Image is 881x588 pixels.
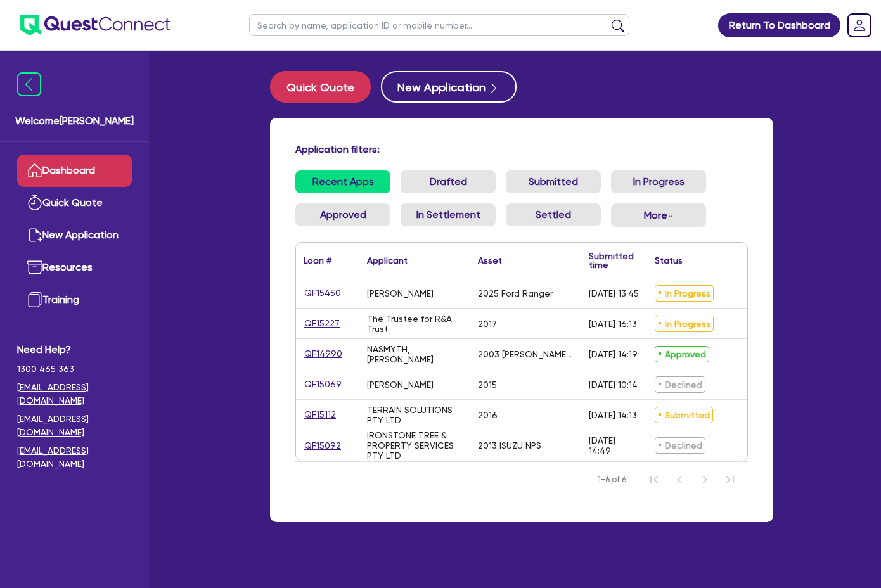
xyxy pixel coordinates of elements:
[17,284,132,316] a: Training
[478,380,497,390] div: 2015
[401,170,496,193] a: Drafted
[304,407,337,422] a: QF15112
[27,195,42,210] img: quick-quote
[367,380,434,390] div: [PERSON_NAME]
[295,170,390,193] a: Recent Apps
[478,256,502,265] div: Asset
[655,316,714,332] span: In Progress
[17,381,132,407] a: [EMAIL_ADDRESS][DOMAIN_NAME]
[270,71,371,103] button: Quick Quote
[304,347,343,361] a: QF14990
[655,437,705,454] span: Declined
[367,430,463,461] div: IRONSTONE TREE & PROPERTY SERVICES PTY LTD
[304,438,342,453] a: QF15092
[15,113,134,129] span: Welcome [PERSON_NAME]
[717,467,743,492] button: Last Page
[304,316,340,331] a: QF15227
[367,405,463,425] div: TERRAIN SOLUTIONS PTY LTD
[27,292,42,307] img: training
[655,285,714,302] span: In Progress
[17,72,41,96] img: icon-menu-close
[367,288,434,298] div: [PERSON_NAME]
[692,467,717,492] button: Next Page
[381,71,517,103] button: New Application
[589,410,637,420] div: [DATE] 14:13
[641,467,667,492] button: First Page
[17,342,132,357] span: Need Help?
[589,288,639,298] div: [DATE] 13:45
[589,435,640,456] div: [DATE] 14:49
[589,319,637,329] div: [DATE] 16:13
[17,187,132,219] a: Quick Quote
[249,14,629,36] input: Search by name, application ID or mobile number...
[17,219,132,252] a: New Application
[17,444,132,471] a: [EMAIL_ADDRESS][DOMAIN_NAME]
[611,170,706,193] a: In Progress
[478,440,541,451] div: 2013 ISUZU NPS
[506,203,601,226] a: Settled
[589,349,638,359] div: [DATE] 14:19
[270,71,381,103] a: Quick Quote
[304,286,342,300] a: QF15450
[589,380,638,390] div: [DATE] 10:14
[17,412,132,439] a: [EMAIL_ADDRESS][DOMAIN_NAME]
[655,407,713,423] span: Submitted
[478,349,574,359] div: 2003 [PERSON_NAME] Value Liner Prime Mover Day Cab
[17,155,132,187] a: Dashboard
[295,203,390,226] a: Approved
[304,377,342,392] a: QF15069
[506,170,601,193] a: Submitted
[20,15,170,35] img: quest-connect-logo-blue
[304,256,331,265] div: Loan #
[27,227,42,243] img: new-application
[17,364,74,374] tcxspan: Call 1300 465 363 via 3CX
[589,252,634,269] div: Submitted time
[655,346,709,362] span: Approved
[367,344,463,364] div: NASMYTH, [PERSON_NAME]
[367,314,463,334] div: The Trustee for R&A Trust
[667,467,692,492] button: Previous Page
[655,376,705,393] span: Declined
[295,143,748,155] h4: Application filters:
[478,410,498,420] div: 2016
[598,473,626,486] span: 1-6 of 6
[27,260,42,275] img: resources
[478,319,497,329] div: 2017
[17,252,132,284] a: Resources
[655,256,683,265] div: Status
[843,9,876,42] a: Dropdown toggle
[611,203,706,227] button: Dropdown toggle
[367,256,408,265] div: Applicant
[401,203,496,226] a: In Settlement
[718,13,840,37] a: Return To Dashboard
[478,288,553,298] div: 2025 Ford Ranger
